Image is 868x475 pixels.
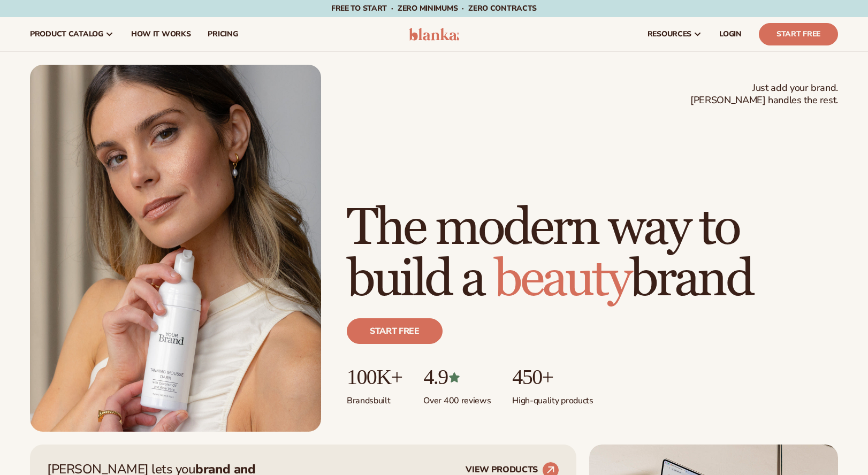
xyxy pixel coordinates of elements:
h1: The modern way to build a brand [347,203,838,305]
span: product catalog [30,30,103,39]
span: How It Works [131,30,191,39]
p: Brands built [347,389,402,407]
span: LOGIN [719,30,742,39]
p: High-quality products [512,389,593,407]
a: How It Works [123,17,200,51]
a: resources [639,17,711,51]
span: Free to start · ZERO minimums · ZERO contracts [331,3,537,13]
span: resources [648,30,691,39]
span: beauty [494,248,630,311]
p: 4.9 [423,365,491,389]
p: 100K+ [347,365,402,389]
p: 450+ [512,365,593,389]
a: pricing [199,17,246,51]
img: Female holding tanning mousse. [30,65,321,432]
a: product catalog [21,17,123,51]
a: Start Free [759,23,838,45]
a: Start free [347,318,443,344]
p: Over 400 reviews [423,389,491,407]
img: logo [409,28,460,41]
span: pricing [208,30,238,39]
a: LOGIN [711,17,750,51]
span: Just add your brand. [PERSON_NAME] handles the rest. [690,82,838,107]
